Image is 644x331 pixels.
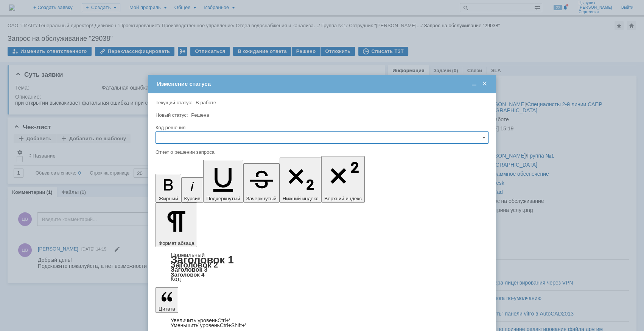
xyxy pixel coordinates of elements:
[243,163,280,203] button: Зачеркнутый
[246,196,277,201] span: Зачеркнутый
[156,112,188,118] label: Новый статус:
[171,252,205,258] a: Нормальный
[324,196,362,201] span: Верхний индекс
[171,271,204,278] a: Заголовок 4
[470,80,478,87] span: Свернуть (Ctrl + M)
[283,196,319,201] span: Нижний индекс
[156,100,192,105] label: Текущий статус:
[156,203,197,247] button: Формат абзаца
[171,317,230,323] a: Increase
[191,112,209,118] span: Решена
[196,100,216,105] span: В работе
[321,156,365,203] button: Верхний индекс
[481,80,488,87] span: Закрыть
[171,276,181,283] a: Код
[156,287,178,313] button: Цитата
[206,196,240,201] span: Подчеркнутый
[171,266,207,273] a: Заголовок 3
[184,196,201,201] span: Курсив
[280,158,322,203] button: Нижний индекс
[181,177,204,203] button: Курсив
[171,322,246,328] a: Decrease
[220,322,246,328] span: Ctrl+Shift+'
[157,80,488,87] div: Изменение статуса
[159,196,178,201] span: Жирный
[171,254,234,266] a: Заголовок 1
[203,160,243,203] button: Подчеркнутый
[156,318,488,328] div: Цитата
[156,150,487,155] div: Отчет о решении запроса
[218,317,230,323] span: Ctrl+'
[159,240,194,246] span: Формат абзаца
[171,260,218,269] a: Заголовок 2
[156,174,181,203] button: Жирный
[156,125,487,130] div: Код решения
[156,252,488,282] div: Формат абзаца
[159,306,175,312] span: Цитата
